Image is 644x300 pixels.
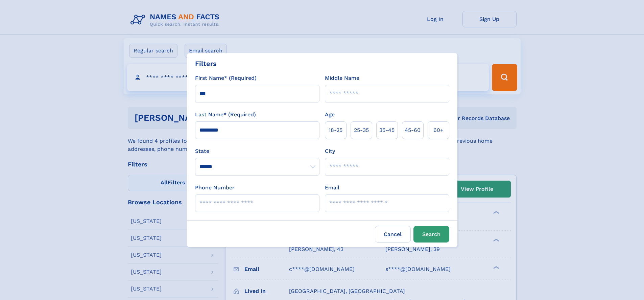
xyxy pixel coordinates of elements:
[405,126,421,134] span: 45‑60
[433,126,444,134] span: 60+
[325,111,335,119] label: Age
[325,184,339,192] label: Email
[413,226,449,243] button: Search
[375,226,411,243] label: Cancel
[325,74,359,82] label: Middle Name
[195,184,235,192] label: Phone Number
[329,126,342,134] span: 18‑25
[325,147,335,155] label: City
[195,74,257,82] label: First Name* (Required)
[195,147,319,155] label: State
[195,111,256,119] label: Last Name* (Required)
[379,126,395,134] span: 35‑45
[195,59,217,69] div: Filters
[354,126,369,134] span: 25‑35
